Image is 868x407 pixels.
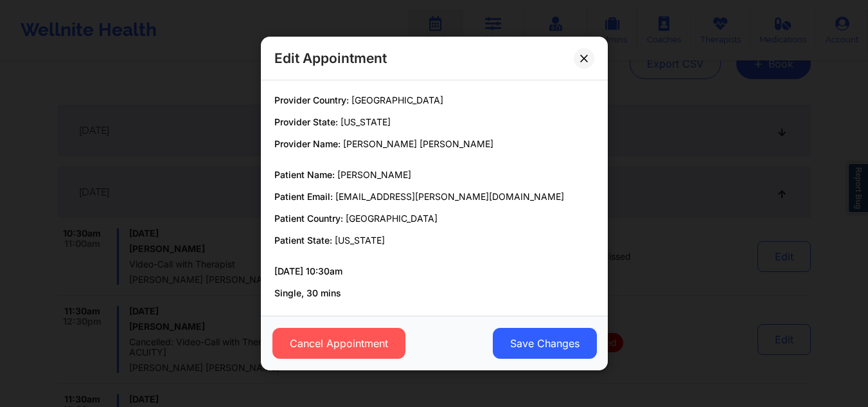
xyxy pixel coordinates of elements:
[492,328,596,359] button: Save Changes
[343,138,493,149] span: [PERSON_NAME] [PERSON_NAME]
[274,190,594,203] p: Patient Email:
[274,116,594,129] p: Provider State:
[335,191,564,202] span: [EMAIL_ADDRESS][PERSON_NAME][DOMAIN_NAME]
[274,168,594,181] p: Patient Name:
[274,50,387,67] h2: Edit Appointment
[335,235,385,246] span: [US_STATE]
[274,212,594,225] p: Patient Country:
[272,328,405,359] button: Cancel Appointment
[274,94,594,107] p: Provider Country:
[337,169,411,180] span: [PERSON_NAME]
[274,138,594,150] p: Provider Name:
[341,116,391,127] span: [US_STATE]
[274,287,594,300] p: Single, 30 mins
[346,213,438,224] span: [GEOGRAPHIC_DATA]
[274,265,594,278] p: [DATE] 10:30am
[274,234,594,247] p: Patient State:
[351,95,443,105] span: [GEOGRAPHIC_DATA]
